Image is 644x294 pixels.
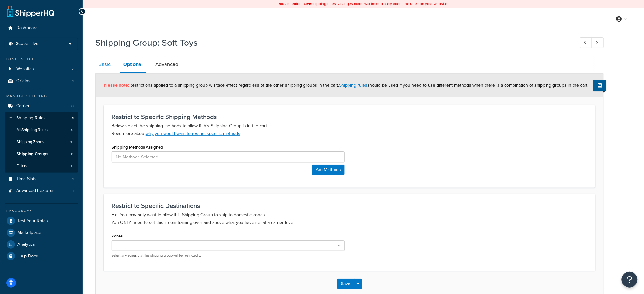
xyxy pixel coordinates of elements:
[5,112,78,124] a: Shipping Rules
[5,173,78,185] a: Time Slots1
[112,151,345,162] input: No Methods Selected
[16,25,38,31] span: Dashboard
[5,148,78,160] li: Shipping Groups
[17,218,48,224] span: Test Your Rates
[71,164,73,169] span: 0
[17,254,38,259] span: Help Docs
[5,136,78,148] a: Shipping Zones30
[16,116,46,121] span: Shipping Rules
[72,78,74,84] span: 1
[5,63,78,75] a: Websites2
[120,57,146,73] a: Optional
[593,80,606,91] button: Show Help Docs
[17,127,48,133] span: All Shipping Rules
[5,227,78,238] a: Marketplace
[112,202,587,209] h3: Restrict to Specific Destinations
[304,1,312,7] b: LIVE
[5,100,78,112] li: Carriers
[5,93,78,99] div: Manage Shipping
[16,177,37,182] span: Time Slots
[104,82,129,89] strong: Please note:
[71,104,74,109] span: 8
[72,177,74,182] span: 1
[16,78,31,84] span: Origins
[17,151,48,157] span: Shipping Groups
[112,253,345,258] p: Select any zones that this shipping group will be restricted to
[112,234,123,238] label: Zones
[17,139,44,145] span: Shipping Zones
[112,113,587,120] h3: Restrict to Specific Shipping Methods
[71,127,73,133] span: 5
[112,122,587,137] p: Below, select the shipping methods to allow if this Shipping Group is in the cart. Read more about .
[5,112,78,173] li: Shipping Rules
[5,160,78,172] li: Filters
[152,57,181,72] a: Advanced
[71,151,73,157] span: 8
[5,251,78,262] a: Help Docs
[622,272,638,288] button: Open Resource Center
[16,188,55,194] span: Advanced Features
[5,160,78,172] a: Filters0
[339,82,367,89] a: Shipping rules
[5,148,78,160] a: Shipping Groups8
[72,188,74,194] span: 1
[95,57,114,72] a: Basic
[16,41,38,47] span: Scope: Live
[5,63,78,75] li: Websites
[5,136,78,148] li: Shipping Zones
[5,185,78,197] li: Advanced Features
[146,130,240,137] a: why you would want to restrict specific methods
[112,145,163,150] label: Shipping Methods Assigned
[5,208,78,214] div: Resources
[5,22,78,34] a: Dashboard
[337,279,355,289] button: Save
[5,185,78,197] a: Advanced Features1
[5,75,78,87] li: Origins
[17,242,35,247] span: Analytics
[312,165,345,175] button: AddMethods
[95,37,568,49] h1: Shipping Group: Soft Toys
[17,164,27,169] span: Filters
[5,57,78,62] div: Basic Setup
[5,173,78,185] li: Time Slots
[5,124,78,136] a: AllShipping Rules5
[5,239,78,250] a: Analytics
[16,66,34,72] span: Websites
[104,82,589,89] span: Restrictions applied to a shipping group will take effect regardless of the other shipping groups...
[17,230,41,236] span: Marketplace
[16,104,32,109] span: Carriers
[580,37,592,48] a: Previous Record
[112,211,587,226] p: E.g. You may only want to allow this Shipping Group to ship to domestic zones. You ONLY need to s...
[5,100,78,112] a: Carriers8
[71,66,74,72] span: 2
[5,215,78,227] a: Test Your Rates
[592,37,604,48] a: Next Record
[5,75,78,87] a: Origins1
[69,139,73,145] span: 30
